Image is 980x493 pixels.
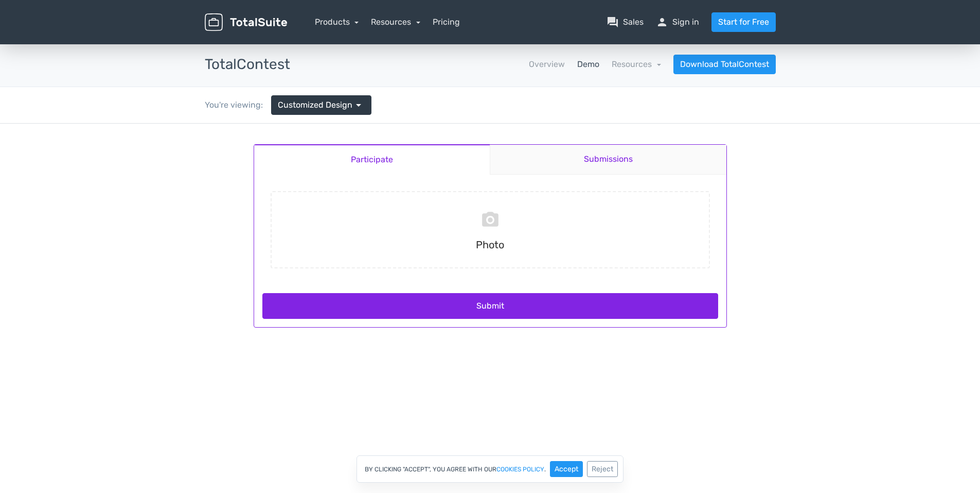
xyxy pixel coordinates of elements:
a: Resources [612,59,661,69]
span: Customized Design [278,99,352,111]
span: question_answer [607,16,619,28]
a: Products [315,17,359,27]
a: Resources [371,17,420,27]
span: arrow_drop_down [352,99,365,111]
a: Submissions [490,21,726,51]
a: Participate [254,21,490,51]
a: cookies policy [496,466,544,472]
a: Start for Free [711,12,776,32]
button: Reject [587,461,618,477]
a: Download TotalContest [673,55,776,74]
a: Demo [577,58,599,71]
button: Submit [262,169,718,195]
a: Pricing [433,16,460,28]
a: personSign in [656,16,699,28]
a: question_answerSales [607,16,644,28]
a: Customized Design arrow_drop_down [271,95,371,115]
h3: TotalContest [205,57,290,73]
a: Overview [529,58,565,71]
div: You're viewing: [205,99,271,111]
span: person [656,16,668,28]
img: TotalSuite for WordPress [205,13,287,31]
button: Accept [550,461,583,477]
div: By clicking "Accept", you agree with our . [357,455,623,483]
